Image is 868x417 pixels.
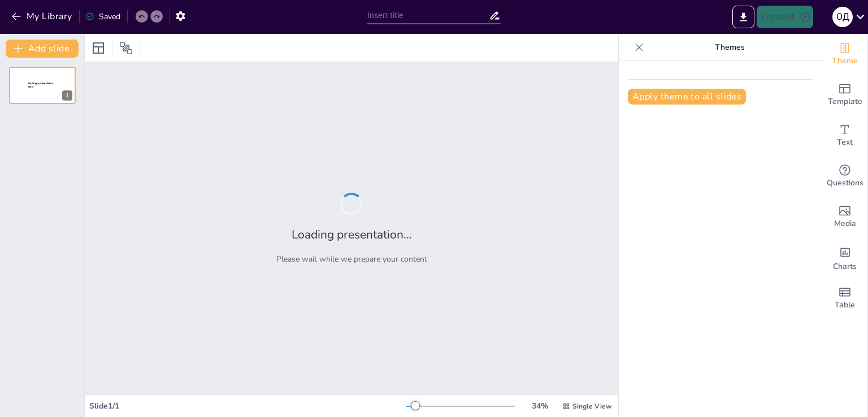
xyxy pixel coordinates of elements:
p: Themes [648,34,811,61]
div: Slide 1 / 1 [89,401,406,411]
button: Export to PowerPoint [732,6,754,28]
div: Layout [89,39,107,57]
div: 34 % [526,401,553,411]
button: О Д [832,6,853,28]
span: Position [119,41,133,55]
span: Table [835,299,855,311]
button: Add slide [6,40,79,58]
span: Template [828,95,862,108]
button: Present [757,6,813,28]
div: 1 [9,67,76,104]
h2: Loading presentation... [292,227,412,242]
span: Single View [572,402,611,411]
span: Theme [832,55,858,67]
div: 1 [62,90,72,101]
div: Change the overall theme [822,34,867,75]
span: Text [837,136,853,149]
div: О Д [832,7,853,27]
div: Add text boxes [822,115,867,156]
div: Add ready made slides [822,75,867,115]
div: Saved [85,11,120,22]
span: Charts [833,260,857,273]
span: Media [834,218,856,230]
button: Apply theme to all slides [628,89,746,105]
button: My Library [8,7,77,25]
div: Add charts and graphs [822,237,867,278]
input: Insert title [367,7,489,24]
p: Please wait while we prepare your content [276,254,427,264]
div: Add images, graphics, shapes or video [822,197,867,237]
div: Add a table [822,278,867,319]
span: Questions [827,177,863,189]
span: Sendsteps presentation editor [28,82,53,88]
div: Get real-time input from your audience [822,156,867,197]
